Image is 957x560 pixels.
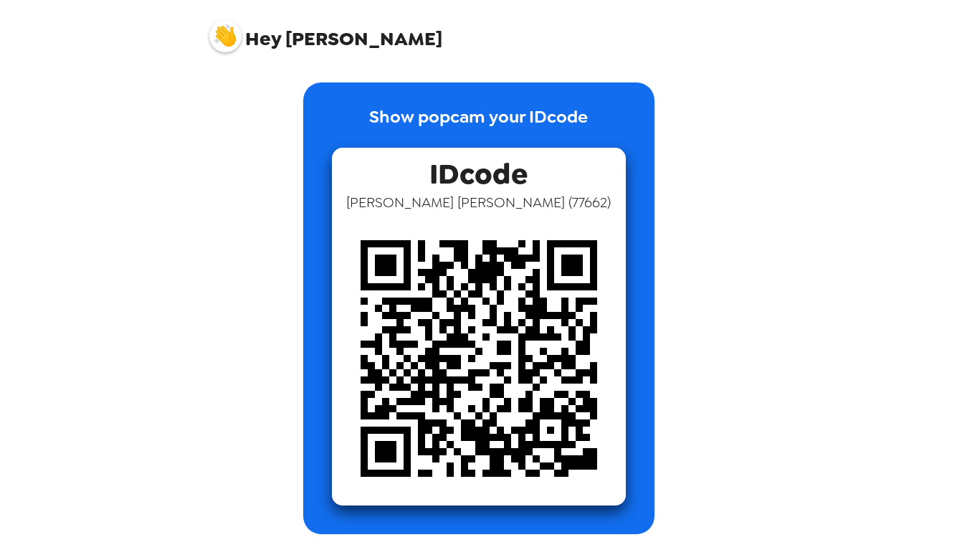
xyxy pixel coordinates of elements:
[209,20,242,52] img: profile pic
[209,13,442,49] span: [PERSON_NAME]
[429,148,528,193] span: IDcode
[245,26,281,52] span: Hey
[332,212,626,506] img: qr code
[369,104,588,148] p: Show popcam your IDcode
[346,193,611,212] span: [PERSON_NAME] [PERSON_NAME] ( 77662 )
